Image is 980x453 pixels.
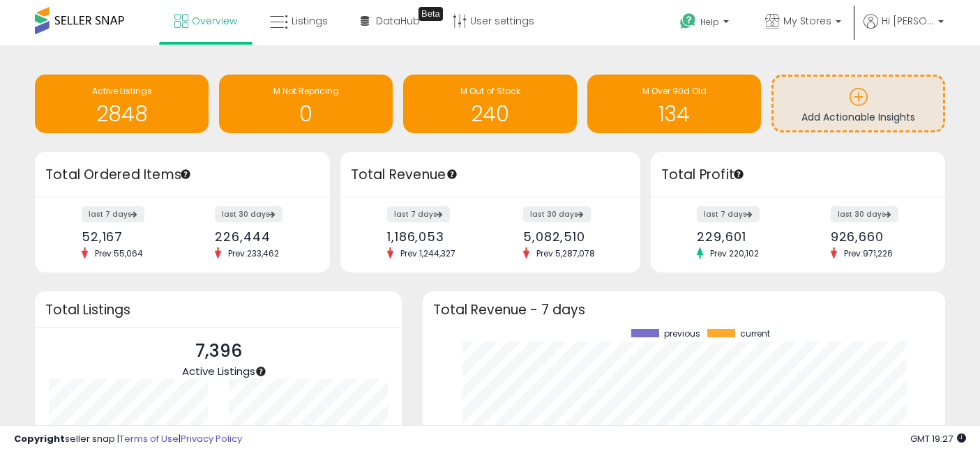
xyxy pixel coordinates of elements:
[182,364,255,378] span: Active Listings
[703,247,766,259] span: Prev: 220,102
[42,102,202,125] h1: 2848
[387,206,450,222] label: last 7 days
[594,102,754,125] h1: 134
[910,432,966,445] span: 2025-09-11 19:27 GMT
[801,110,915,124] span: Add Actionable Insights
[273,85,339,97] span: M Not Repricing
[92,85,152,97] span: Active Listings
[700,16,719,28] span: Help
[419,7,443,21] div: Tooltip anchor
[642,85,707,97] span: M Over 90d Old
[587,75,761,133] a: M Over 90d Old 134
[740,329,770,339] span: current
[732,168,745,181] div: Tooltip anchor
[523,229,616,244] div: 5,082,510
[292,14,328,28] span: Listings
[215,229,305,244] div: 226,444
[45,165,319,185] h3: Total Ordered Items
[446,168,458,181] div: Tooltip anchor
[410,102,570,125] h1: 240
[182,338,255,364] p: 7,396
[831,206,898,222] label: last 30 days
[219,75,393,133] a: M Not Repricing 0
[783,14,831,28] span: My Stores
[661,165,935,185] h3: Total Profit
[774,77,943,130] a: Add Actionable Insights
[14,432,65,445] strong: Copyright
[697,206,760,222] label: last 7 days
[82,229,172,244] div: 52,167
[179,168,192,181] div: Tooltip anchor
[460,85,520,97] span: M Out of Stock
[35,75,209,133] a: Active Listings 2848
[14,433,242,446] div: seller snap | |
[523,206,591,222] label: last 30 days
[393,247,462,259] span: Prev: 1,244,327
[837,247,900,259] span: Prev: 971,226
[679,13,697,30] i: Get Help
[403,75,577,133] a: M Out of Stock 240
[82,206,144,222] label: last 7 days
[119,432,179,445] a: Terms of Use
[433,305,935,315] h3: Total Revenue - 7 days
[864,14,944,45] a: Hi [PERSON_NAME]
[88,247,150,259] span: Prev: 55,064
[697,229,787,244] div: 229,601
[226,102,386,125] h1: 0
[221,247,286,259] span: Prev: 233,462
[192,14,237,28] span: Overview
[831,229,921,244] div: 926,660
[255,365,267,378] div: Tooltip anchor
[664,329,700,339] span: previous
[387,229,480,244] div: 1,186,053
[376,14,420,28] span: DataHub
[215,206,282,222] label: last 30 days
[529,247,602,259] span: Prev: 5,287,078
[882,14,934,28] span: Hi [PERSON_NAME]
[181,432,242,445] a: Privacy Policy
[45,305,391,315] h3: Total Listings
[669,2,743,45] a: Help
[351,165,630,185] h3: Total Revenue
